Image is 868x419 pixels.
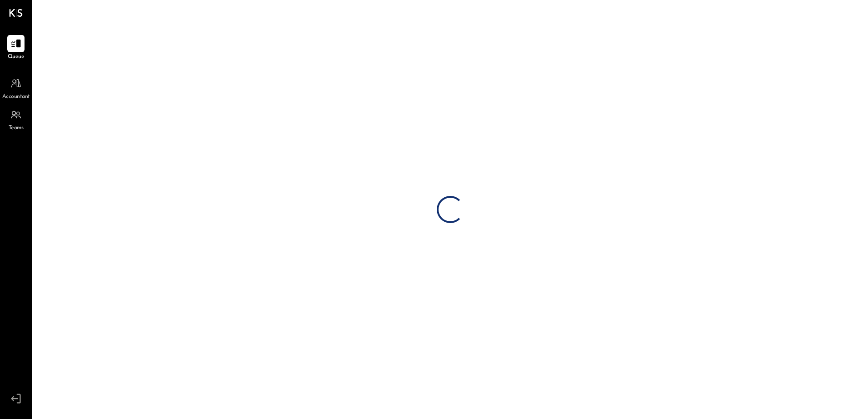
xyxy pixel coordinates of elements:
[0,106,31,132] a: Teams
[9,124,24,132] span: Teams
[0,35,31,61] a: Queue
[8,53,25,61] span: Queue
[2,93,30,101] span: Accountant
[0,75,31,101] a: Accountant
